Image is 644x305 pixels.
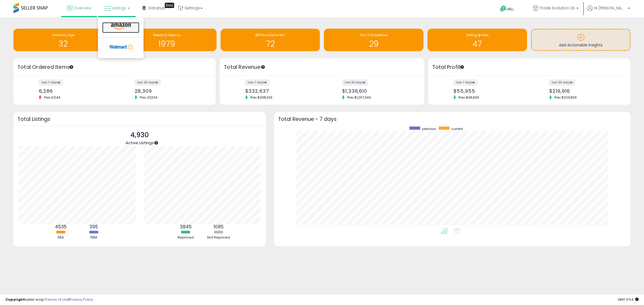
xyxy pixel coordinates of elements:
[137,95,160,100] span: Prev: 23,534
[55,224,67,230] b: 4535
[89,224,98,230] b: 395
[135,79,161,85] label: last 30 days
[594,5,626,11] span: Hi [PERSON_NAME]
[78,235,110,240] div: FBM
[39,79,63,85] label: last 7 days
[165,3,174,8] div: Tooltip anchor
[460,65,464,69] div: Tooltip anchor
[154,140,159,145] div: Tooltip anchor
[13,29,113,51] a: Inventory Age 32
[587,5,630,17] a: Hi [PERSON_NAME]
[342,79,368,85] label: last 30 days
[214,224,224,230] b: 1085
[552,95,579,100] span: Prev: $203,899
[180,224,192,230] b: 3845
[453,79,478,85] label: last 7 days
[153,33,180,37] span: Needs to Reprice
[148,5,165,11] span: DataHub
[52,33,74,37] span: Inventory Age
[451,127,463,131] span: current
[532,29,630,50] a: Add Actionable Insights
[17,117,262,121] h3: Total Listings
[245,79,269,85] label: last 7 days
[39,88,111,94] div: 6,286
[324,29,423,51] a: Non Competitive 29
[74,5,91,11] span: Overview
[500,5,507,12] i: Get Help
[427,29,527,51] a: Selling @ Max 47
[223,39,317,48] h1: 72
[45,235,77,240] div: FBA
[126,140,154,146] span: Active Listings
[248,95,275,100] span: Prev: $298,329
[135,88,207,94] div: 28,309
[203,235,235,240] div: Not Repriced
[41,95,63,100] span: Prev: 6,544
[453,88,525,94] div: $55,955
[327,39,421,48] h1: 29
[170,235,202,240] div: Repriced
[456,95,482,100] span: Prev: $48,839
[342,88,415,94] div: $1,336,610
[245,88,318,94] div: $332,637
[507,7,514,12] span: Help
[120,39,214,48] h1: 1979
[69,65,74,69] div: Tooltip anchor
[360,33,387,37] span: Non Competitive
[549,79,575,85] label: last 30 days
[16,39,110,48] h1: 32
[126,130,154,140] p: 4,930
[549,88,621,94] div: $219,916
[432,64,627,71] h3: Total Profit
[117,29,217,51] a: Needs to Reprice 1979
[559,42,603,48] span: Add Actionable Insights
[422,127,436,131] span: previous
[540,5,575,11] span: Trade Evolution US
[466,33,489,37] span: Selling @ Max
[278,117,627,121] h3: Total Revenue - 7 days
[112,5,126,11] span: Listings
[17,64,212,71] h3: Total Ordered Items
[430,39,524,48] h1: 47
[255,33,285,37] span: BB Price Below Min
[496,1,524,17] a: Help
[224,64,420,71] h3: Total Revenue
[221,29,320,51] a: BB Price Below Min 72
[261,65,265,69] div: Tooltip anchor
[345,95,374,100] span: Prev: $1,267,349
